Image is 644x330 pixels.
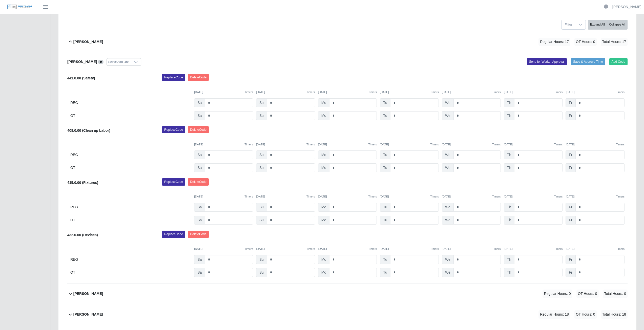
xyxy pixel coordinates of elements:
button: Timers [554,247,563,251]
span: OT Hours: 0 [574,38,597,46]
span: We [442,163,454,172]
span: Sa [194,150,205,159]
span: Th [504,111,514,120]
span: Fr [566,150,575,159]
div: [DATE] [442,247,501,251]
button: Timers [492,194,501,199]
span: Fr [566,111,575,120]
button: Timers [492,247,501,251]
img: SLM Logo [7,4,32,10]
b: 441.0.00 (Safety) [67,76,95,80]
span: We [442,98,454,107]
div: [DATE] [504,90,563,94]
a: [PERSON_NAME] [612,4,641,10]
span: Sa [194,255,205,264]
div: OT [70,216,191,225]
span: Fr [566,163,575,172]
span: We [442,216,454,225]
span: Th [504,203,514,212]
span: Su [256,203,267,212]
button: ReplaceCode [162,178,185,185]
span: Su [256,111,267,120]
button: Timers [430,90,439,94]
div: [DATE] [194,142,253,147]
span: Mo [318,163,329,172]
button: Timers [616,247,625,251]
span: Sa [194,163,205,172]
span: Mo [318,111,329,120]
div: [DATE] [504,247,563,251]
button: Collapse All [607,20,628,30]
span: Su [256,98,267,107]
span: Mo [318,150,329,159]
span: Tu [380,98,390,107]
span: Th [504,98,514,107]
span: Mo [318,203,329,212]
span: Th [504,255,514,264]
span: OT Hours: 0 [574,310,597,319]
button: Timers [554,142,563,147]
button: [PERSON_NAME] Regular Hours: 17 OT Hours: 0 Total Hours: 17 [67,32,628,52]
span: Tu [380,255,390,264]
div: [DATE] [256,90,315,94]
div: REG [70,203,191,212]
div: OT [70,268,191,277]
div: Select Add Ons [107,58,131,65]
b: 432.0.00 (Devices) [67,233,98,237]
div: OT [70,111,191,120]
div: [DATE] [256,194,315,199]
span: We [442,203,454,212]
button: Expand All [588,20,607,30]
div: REG [70,255,191,264]
div: [DATE] [256,142,315,147]
span: Tu [380,216,390,225]
button: Add Code [609,58,628,65]
div: [DATE] [504,194,563,199]
div: [DATE] [318,194,377,199]
span: Tu [380,268,390,277]
button: ReplaceCode [162,74,185,81]
div: REG [70,98,191,107]
span: Mo [318,255,329,264]
span: Fr [566,255,575,264]
div: [DATE] [256,247,315,251]
div: [DATE] [566,194,625,199]
a: View/Edit Notes [98,60,103,64]
button: Timers [368,247,377,251]
span: We [442,255,454,264]
span: Sa [194,203,205,212]
div: [DATE] [504,142,563,147]
button: Timers [554,194,563,199]
span: We [442,111,454,120]
span: Sa [194,268,205,277]
button: Timers [492,142,501,147]
div: bulk actions [588,20,628,30]
span: Fr [566,216,575,225]
div: [DATE] [380,142,439,147]
button: Timers [306,142,315,147]
b: [PERSON_NAME] [73,39,103,45]
span: Regular Hours: 18 [538,310,570,319]
span: Th [504,150,514,159]
span: Tu [380,111,390,120]
div: [DATE] [442,194,501,199]
span: Tu [380,163,390,172]
button: DeleteCode [188,126,209,133]
button: Timers [306,90,315,94]
div: [DATE] [566,90,625,94]
div: [DATE] [566,247,625,251]
span: Filter [562,20,575,29]
button: DeleteCode [188,231,209,238]
div: [DATE] [380,247,439,251]
button: Timers [616,142,625,147]
span: Su [256,150,267,159]
span: Th [504,268,514,277]
div: OT [70,163,191,172]
b: [PERSON_NAME] [73,312,103,317]
span: Sa [194,98,205,107]
button: [PERSON_NAME] Regular Hours: 18 OT Hours: 0 Total Hours: 18 [67,304,628,325]
div: [DATE] [318,247,377,251]
button: Timers [244,194,253,199]
span: Regular Hours: 0 [543,290,572,298]
span: Su [256,216,267,225]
